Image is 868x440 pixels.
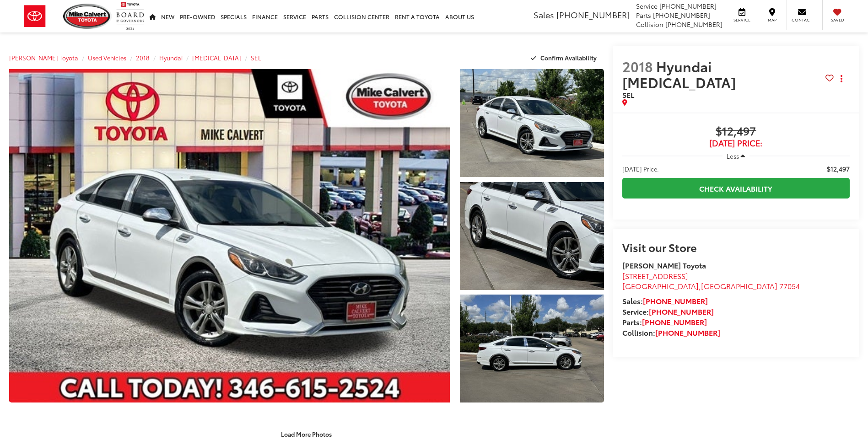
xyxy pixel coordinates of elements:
[622,260,706,270] strong: [PERSON_NAME] Toyota
[192,54,241,62] a: [MEDICAL_DATA]
[63,4,112,29] img: Mike Calvert Toyota
[622,56,739,92] span: Hyundai [MEDICAL_DATA]
[792,17,812,23] span: Contact
[458,294,605,404] img: 2018 Hyundai Sonata SEL
[622,306,714,317] strong: Service:
[460,69,604,177] a: Expand Photo 1
[636,1,658,11] span: Service
[636,20,663,29] span: Collision
[622,178,850,199] a: Check Availability
[659,1,717,11] span: [PHONE_NUMBER]
[827,164,850,173] span: $12,497
[622,280,800,291] span: ,
[779,280,800,291] span: 77054
[458,68,605,178] img: 2018 Hyundai Sonata SEL
[556,9,630,21] span: [PHONE_NUMBER]
[655,327,720,338] a: [PHONE_NUMBER]
[88,54,126,62] a: Used Vehicles
[622,280,699,291] span: [GEOGRAPHIC_DATA]
[665,20,722,29] span: [PHONE_NUMBER]
[649,306,714,317] a: [PHONE_NUMBER]
[540,54,597,62] span: Confirm Availability
[841,75,842,82] span: dropdown dots
[701,280,777,291] span: [GEOGRAPHIC_DATA]
[526,50,604,66] button: Confirm Availability
[534,9,554,21] span: Sales
[622,317,707,327] strong: Parts:
[636,11,651,20] span: Parts
[653,11,710,20] span: [PHONE_NUMBER]
[762,17,782,23] span: Map
[642,317,707,327] a: [PHONE_NUMBER]
[5,67,454,404] img: 2018 Hyundai Sonata SEL
[722,148,750,164] button: Less
[827,17,847,23] span: Saved
[159,54,183,62] a: Hyundai
[622,241,850,253] h2: Visit our Store
[643,295,708,306] a: [PHONE_NUMBER]
[136,54,150,62] a: 2018
[622,295,708,306] strong: Sales:
[622,56,653,76] span: 2018
[732,17,752,23] span: Service
[834,71,850,87] button: Actions
[622,270,800,291] a: [STREET_ADDRESS] [GEOGRAPHIC_DATA],[GEOGRAPHIC_DATA] 77054
[622,164,659,173] span: [DATE] Price:
[622,125,850,139] span: $12,497
[9,69,450,402] a: Expand Photo 0
[622,327,720,338] strong: Collision:
[622,270,688,281] span: [STREET_ADDRESS]
[727,152,739,160] span: Less
[622,139,850,148] span: [DATE] Price:
[622,89,634,100] span: SEL
[460,182,604,290] a: Expand Photo 2
[458,181,605,291] img: 2018 Hyundai Sonata SEL
[251,54,261,62] a: SEL
[460,295,604,402] a: Expand Photo 3
[9,54,78,62] a: [PERSON_NAME] Toyota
